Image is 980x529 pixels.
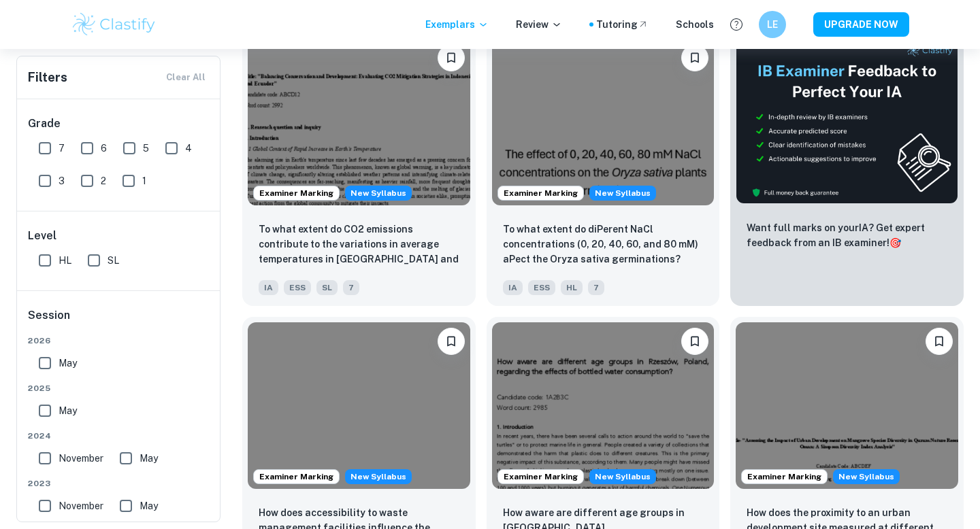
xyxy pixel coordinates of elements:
span: Examiner Marking [498,187,583,199]
a: ThumbnailWant full marks on yourIA? Get expert feedback from an IB examiner! [730,33,964,306]
span: 🎯 [889,237,901,248]
span: 4 [185,141,192,156]
span: 2 [101,173,106,188]
a: Schools [676,17,714,32]
button: Bookmark [438,44,465,71]
span: ESS [528,280,555,295]
span: 2025 [28,382,210,394]
span: New Syllabus [589,469,656,484]
span: May [140,498,158,513]
span: HL [59,253,71,268]
h6: Level [28,228,210,244]
span: 2023 [28,477,210,490]
span: Examiner Marking [254,471,339,483]
span: November [59,498,103,513]
img: ESS IA example thumbnail: To what extent do CO2 emissions contribu [248,39,470,205]
span: 2024 [28,430,210,442]
span: ESS [284,280,311,295]
a: Tutoring [596,17,649,32]
span: Examiner Marking [254,187,339,199]
div: Starting from the May 2026 session, the ESS IA requirements have changed. We created this exempla... [589,469,656,484]
span: May [59,403,77,418]
div: Starting from the May 2026 session, the ESS IA requirements have changed. We created this exempla... [345,469,412,484]
h6: Grade [28,116,210,132]
div: Starting from the May 2026 session, the ESS IA requirements have changed. We created this exempla... [345,186,412,201]
span: 1 [142,173,146,188]
p: Exemplars [425,17,489,32]
span: Examiner Marking [742,471,827,483]
p: Review [516,17,562,32]
button: Bookmark [681,44,708,71]
button: LE [759,11,786,38]
span: New Syllabus [345,469,412,484]
span: 3 [59,173,65,188]
img: ESS IA example thumbnail: To what extent do diPerent NaCl concentr [492,39,715,205]
span: 5 [143,141,149,156]
button: Bookmark [438,328,465,355]
p: To what extent do diPerent NaCl concentrations (0, 20, 40, 60, and 80 mM) aPect the Oryza sativa ... [503,222,704,267]
span: 6 [101,141,107,156]
img: ESS IA example thumbnail: How aware are different age groups in Rz [492,322,715,489]
img: Thumbnail [736,39,958,204]
span: 7 [59,141,65,156]
img: ESS IA example thumbnail: How does accessibility to waste manageme [248,322,470,489]
span: New Syllabus [833,469,900,484]
h6: LE [765,17,781,32]
div: Starting from the May 2026 session, the ESS IA requirements have changed. We created this exempla... [833,469,900,484]
span: 7 [588,280,604,295]
span: IA [503,280,523,295]
span: New Syllabus [589,186,656,201]
span: Examiner Marking [498,471,583,483]
button: Help and Feedback [725,13,748,36]
span: SL [316,280,338,295]
a: Examiner MarkingStarting from the May 2026 session, the ESS IA requirements have changed. We crea... [487,33,720,306]
img: Clastify logo [71,11,157,38]
span: May [59,356,77,371]
img: ESS IA example thumbnail: How does the proximity to an urban devel [736,322,958,489]
p: To what extent do CO2 emissions contribute to the variations in average temperatures in Indonesia... [259,222,459,268]
span: SL [108,253,119,268]
button: Bookmark [681,328,708,355]
span: IA [259,280,278,295]
p: Want full marks on your IA ? Get expert feedback from an IB examiner! [747,220,947,250]
span: 7 [343,280,359,295]
a: Examiner MarkingStarting from the May 2026 session, the ESS IA requirements have changed. We crea... [242,33,476,306]
button: Bookmark [926,328,953,355]
button: UPGRADE NOW [813,12,909,37]
span: New Syllabus [345,186,412,201]
div: Starting from the May 2026 session, the ESS IA requirements have changed. We created this exempla... [589,186,656,201]
span: 2026 [28,335,210,347]
span: November [59,451,103,466]
h6: Filters [28,68,67,87]
span: HL [561,280,583,295]
span: May [140,451,158,466]
h6: Session [28,307,210,335]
